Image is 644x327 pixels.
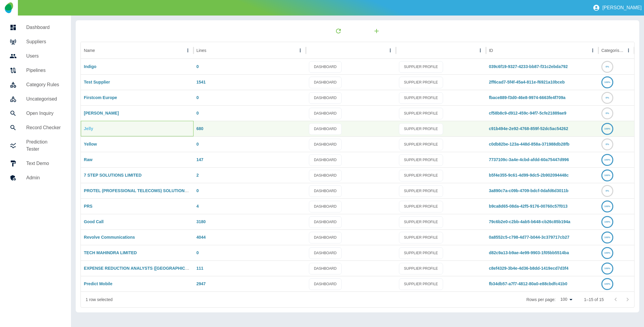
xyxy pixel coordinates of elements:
button: column menu [476,46,484,55]
h5: Uncategorised [26,95,61,103]
a: PRS [84,204,92,209]
a: 100% [601,204,613,209]
a: 0a8552c5-c798-4d77-b044-3c379717cb27 [489,235,569,240]
text: 0% [606,112,609,115]
div: Name [84,48,95,53]
text: 100% [604,158,610,161]
a: SUPPLIER PROFILE [399,61,443,73]
a: DASHBOARD [309,247,342,259]
a: DASHBOARD [309,232,342,243]
a: DASHBOARD [309,170,342,181]
h5: Pipelines [26,67,61,74]
a: d82c9a13-b9ae-4e99-9903-1f05bb5514ba [489,250,569,255]
a: 2947 [196,281,206,286]
a: Record Checker [5,121,66,135]
div: 1 row selected [86,297,112,303]
div: 100 [558,295,574,304]
text: 100% [604,252,610,254]
a: 0% [601,188,613,193]
a: c8ef4329-3b4e-4d36-b8dd-1419ecd7d3f4 [489,266,569,271]
div: Categorised [601,48,624,53]
a: DASHBOARD [309,185,342,197]
a: fb34db57-a7f7-4812-80a0-e88cbdfc41b0 [489,281,567,286]
a: 111 [196,266,203,271]
a: 100% [601,80,613,84]
a: 2 [196,173,199,178]
a: SUPPLIER PROFILE [399,77,443,88]
text: 0% [606,189,609,192]
a: DASHBOARD [309,123,342,135]
a: DASHBOARD [309,92,342,104]
a: 039c6f19-9327-4233-bb87-f31c2ebda792 [489,64,568,69]
text: 100% [604,267,610,270]
img: Logo [5,2,13,13]
h5: Category Rules [26,81,61,88]
a: Users [5,49,66,63]
button: Name column menu [184,46,192,55]
a: 4 [196,204,199,209]
a: 3a890c7a-c09b-4709-bdcf-0dafd6d3011b [489,188,569,193]
a: Good Call [84,219,103,224]
a: PROTEL (PROFESSIONAL TELECOMS) SOLUTIONS LIMITED [84,188,205,193]
a: c91b494e-2e92-4768-859f-52dc5ac54262 [489,126,568,131]
a: 0 [196,111,199,115]
div: ID [489,48,493,53]
h5: Users [26,53,61,60]
h5: Prediction Tester [26,138,61,153]
a: SUPPLIER PROFILE [399,278,443,290]
a: 7737109c-3a4e-4cbd-afdd-60a75447d996 [489,157,569,162]
a: 0 [196,64,199,69]
a: 100% [601,266,613,271]
a: Text Demo [5,156,66,171]
a: Jelly [84,126,93,131]
a: 680 [196,126,203,131]
a: 0% [601,64,613,69]
a: SUPPLIER PROFILE [399,232,443,243]
a: Prediction Tester [5,135,66,156]
a: [PERSON_NAME] [84,111,119,115]
button: [PERSON_NAME] [590,2,644,14]
a: SUPPLIER PROFILE [399,185,443,197]
button: column menu [386,46,394,55]
a: 0% [601,142,613,146]
a: Yellow [84,142,97,146]
a: DASHBOARD [309,216,342,228]
a: 0% [601,111,613,115]
text: 100% [604,127,610,130]
text: 100% [604,174,610,177]
h5: Open Inquiry [26,110,61,117]
a: SUPPLIER PROFILE [399,263,443,274]
text: 100% [604,205,610,208]
a: cf58b8c9-d912-459c-94f7-5cfe21889ae9 [489,111,566,115]
a: 100% [601,219,613,224]
a: 0 [196,142,199,146]
p: 1–15 of 15 [584,297,604,303]
a: 0 [196,250,199,255]
a: 0% [601,95,613,100]
a: SUPPLIER PROFILE [399,247,443,259]
text: 100% [604,81,610,84]
a: b5f4e355-9c61-4d99-9dc5-2b902094448c [489,173,569,178]
h5: Dashboard [26,24,61,31]
a: 100% [601,235,613,240]
button: Lines column menu [296,46,304,55]
button: ID column menu [589,46,597,55]
a: 100% [601,173,613,178]
a: 0 [196,188,199,193]
a: 0 [196,95,199,100]
a: 4044 [196,235,206,240]
h5: Admin [26,174,61,181]
a: 79c6b2e0-c2bb-4ab5-b648-cb26c85b194a [489,219,570,224]
a: Suppliers [5,35,66,49]
a: DASHBOARD [309,278,342,290]
a: fbace889-f3d0-46e8-9974-6663fe4f709a [489,95,566,100]
a: Firstcom Europe [84,95,117,100]
a: SUPPLIER PROFILE [399,139,443,150]
div: Lines [196,48,206,53]
a: SUPPLIER PROFILE [399,170,443,181]
a: b9ca8d65-08da-42f5-9176-00760c57f013 [489,204,568,209]
a: Indigo [84,64,96,69]
a: Dashboard [5,20,66,35]
a: SUPPLIER PROFILE [399,216,443,228]
h5: Text Demo [26,160,61,167]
